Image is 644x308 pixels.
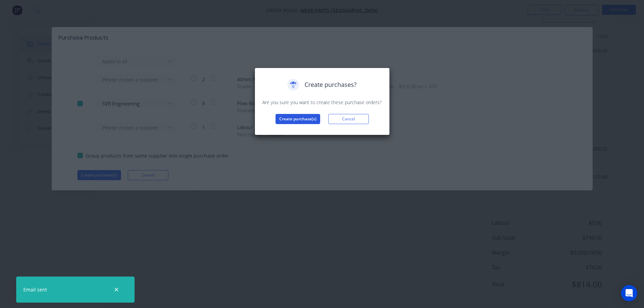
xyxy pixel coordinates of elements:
button: Create purchase(s) [276,114,320,124]
div: Email sent [23,286,47,293]
p: Are you sure you want to create these purchase orders? [262,99,383,106]
button: Cancel [328,114,369,124]
div: Open Intercom Messenger [621,285,637,301]
span: Create purchases? [305,80,357,89]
